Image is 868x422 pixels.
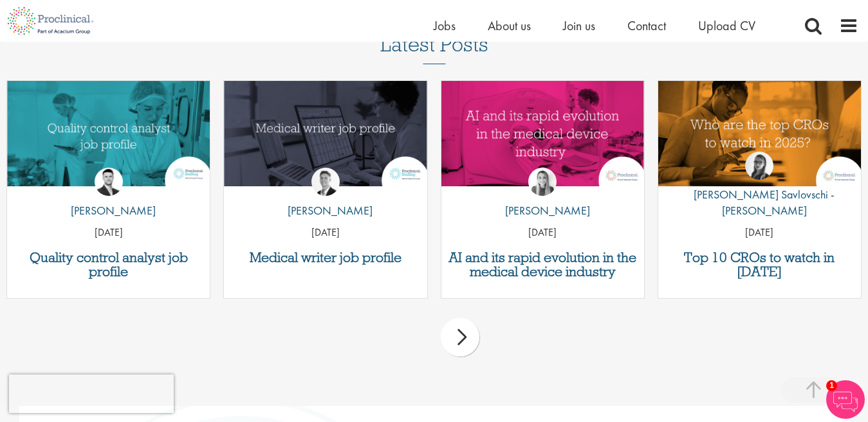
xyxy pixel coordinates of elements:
[434,17,456,34] a: Jobs
[7,81,210,195] a: Link to a post
[665,251,854,279] a: Top 10 CROs to watch in [DATE]
[61,168,156,225] a: Joshua Godden [PERSON_NAME]
[441,225,644,240] p: [DATE]
[745,152,773,180] img: Theodora Savlovschi - Wicks
[311,168,340,196] img: George Watson
[658,81,861,195] a: Link to a post
[14,251,203,279] a: Quality control analyst job profile
[278,168,373,225] a: George Watson [PERSON_NAME]
[224,81,427,195] a: Link to a post
[528,168,557,196] img: Hannah Burke
[658,81,861,186] img: Top 10 CROs 2025 | Proclinical
[658,152,861,225] a: Theodora Savlovschi - Wicks [PERSON_NAME] Savlovschi - [PERSON_NAME]
[563,17,595,34] a: Join us
[495,202,590,219] p: [PERSON_NAME]
[9,374,174,413] iframe: reCAPTCHA
[224,81,427,186] img: Medical writer job profile
[658,186,861,219] p: [PERSON_NAME] Savlovschi - [PERSON_NAME]
[441,318,479,356] div: next
[826,380,837,391] span: 1
[61,202,156,219] p: [PERSON_NAME]
[488,17,531,34] a: About us
[224,225,427,240] p: [DATE]
[441,81,644,195] a: Link to a post
[627,17,666,34] a: Contact
[658,225,861,240] p: [DATE]
[278,202,373,219] p: [PERSON_NAME]
[448,251,638,279] a: AI and its rapid evolution in the medical device industry
[7,81,210,186] img: quality control analyst job profile
[441,81,644,186] img: AI and Its Impact on the Medical Device Industry | Proclinical
[7,225,210,240] p: [DATE]
[95,168,123,196] img: Joshua Godden
[380,33,488,64] h3: Latest Posts
[495,168,590,225] a: Hannah Burke [PERSON_NAME]
[826,380,865,419] img: Chatbot
[698,17,755,34] a: Upload CV
[230,251,420,265] a: Medical writer job profile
